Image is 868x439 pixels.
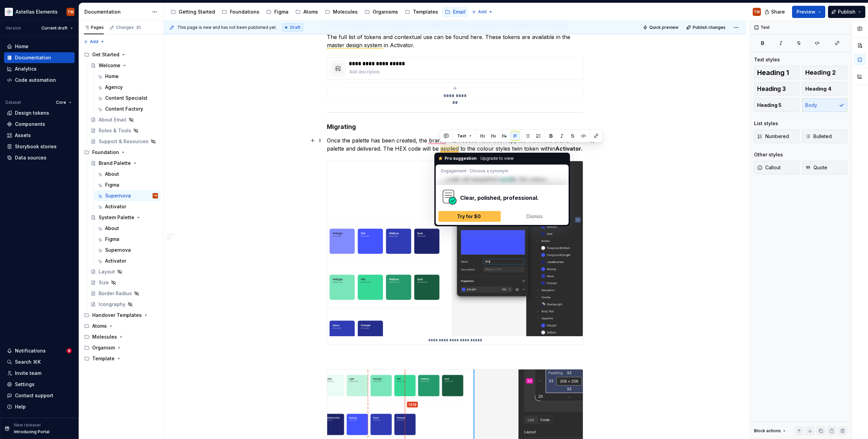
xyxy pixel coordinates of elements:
[88,158,161,169] a: Brand Palette
[4,108,75,118] a: Design tokens
[92,344,115,351] div: Organism
[105,247,131,253] div: Supernova
[754,161,800,174] button: Callout
[99,116,126,123] div: About Email
[327,136,583,153] p: Once the palette has been created, the brands HEX codes have been applied within the brand palett...
[105,73,119,80] div: Home
[15,110,49,116] div: Design tokens
[15,370,41,377] div: Invite team
[413,8,438,15] div: Templates
[15,143,57,150] div: Storybook stories
[4,119,75,130] a: Components
[754,130,800,143] button: Numbered
[92,312,142,319] div: Handover Templates
[105,236,119,243] div: Figma
[153,192,157,199] div: TW
[94,201,161,212] a: Activator
[754,98,800,112] button: Heading 5
[684,23,729,32] button: Publish changes
[88,299,161,310] a: Icongraphy
[41,25,67,31] span: Current draft
[92,333,117,340] div: Molecules
[4,75,75,85] a: Code automation
[94,179,161,190] a: Figma
[99,160,131,167] div: Brand Palette
[116,25,141,30] div: Changes
[90,39,98,44] span: Add
[105,182,119,188] div: Figma
[693,25,726,30] span: Publish changes
[442,6,468,17] a: Email
[293,6,321,17] a: Atoms
[802,130,848,143] button: Bulleted
[15,392,53,399] div: Contact support
[754,56,780,63] div: Text styles
[94,245,161,255] a: Supernova
[105,192,131,199] div: Supernova
[99,279,109,286] div: Size
[94,82,161,93] a: Agency
[105,171,119,177] div: About
[15,359,41,365] div: Search ⌘K
[99,301,125,308] div: Icongraphy
[15,77,56,83] div: Code automation
[303,8,318,15] div: Atoms
[94,223,161,234] a: About
[771,8,785,15] span: Share
[4,130,75,141] a: Assets
[757,102,782,109] span: Heading 5
[754,9,760,15] div: TW
[94,255,161,266] a: Activator
[105,257,126,264] div: Activator
[81,321,161,331] div: Atoms
[802,161,848,174] button: Quote
[67,9,74,15] div: TW
[362,6,401,17] a: Organisms
[92,149,119,156] div: Foundation
[454,131,475,141] button: Text
[81,342,161,353] div: Organism
[15,154,46,161] div: Data sources
[453,8,466,15] div: Email
[805,164,827,171] span: Quote
[38,23,76,33] button: Current draft
[15,54,51,61] div: Documentation
[84,25,104,30] div: Pages
[15,65,37,72] div: Analytics
[802,66,848,79] button: Heading 2
[88,60,161,71] a: Welcome
[290,25,300,30] span: Draft
[5,8,13,16] img: b2369ad3-f38c-46c1-b2a2-f2452fdbdcd2.png
[757,85,786,92] span: Heading 3
[4,141,75,152] a: Storybook stories
[168,6,218,17] a: Getting Started
[94,103,161,114] a: Content Factory
[4,52,75,63] a: Documentation
[105,84,123,91] div: Agency
[757,133,789,140] span: Numbered
[4,357,75,367] button: Search ⌘K
[168,5,468,19] div: Page tree
[53,98,75,107] button: Core
[92,51,119,58] div: Get Started
[81,331,161,342] div: Molecules
[457,133,466,139] span: Text
[105,203,126,210] div: Activator
[88,288,161,299] a: Border Radius
[4,152,75,163] a: Data sources
[5,100,21,105] div: Dataset
[754,428,781,434] div: Block actions
[88,212,161,223] a: System Palette
[99,138,149,145] div: Support & Resources
[828,6,865,18] button: Publish
[88,114,161,125] a: About Email
[754,66,800,79] button: Heading 1
[373,8,398,15] div: Organisms
[761,6,789,18] button: Share
[327,123,583,131] h4: Migrating
[92,355,115,362] div: Template
[322,6,360,17] a: Molecules
[84,8,149,15] div: Documentation
[4,368,75,379] a: Invite team
[105,95,147,101] div: Content Specialst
